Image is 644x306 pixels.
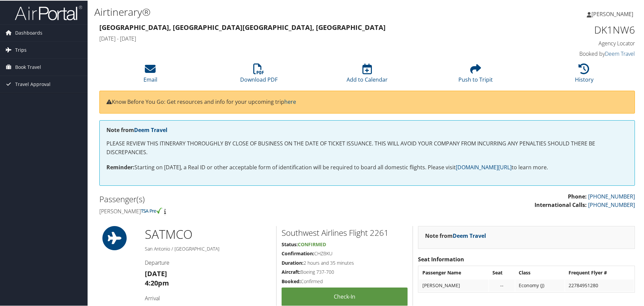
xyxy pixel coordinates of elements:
[94,4,458,18] h1: Airtinerary®
[282,226,408,238] h2: Southwest Airlines Flight 2261
[284,97,296,105] a: here
[15,4,82,20] img: airportal-logo.png
[15,24,42,41] span: Dashboards
[145,225,271,242] h1: SAT MCO
[106,126,167,133] strong: Note from
[99,22,386,31] strong: [GEOGRAPHIC_DATA], [GEOGRAPHIC_DATA] [GEOGRAPHIC_DATA], [GEOGRAPHIC_DATA]
[588,192,635,200] a: [PHONE_NUMBER]
[489,266,515,278] th: Seat
[509,39,635,46] h4: Agency Locator
[15,75,51,92] span: Travel Approval
[605,49,635,57] a: Deem Travel
[145,258,271,266] h4: Departure
[99,193,362,204] h2: Passenger(s)
[106,139,628,156] p: PLEASE REVIEW THIS ITINERARY THOROUGHLY BY CLOSE OF BUSINESS ON THE DATE OF TICKET ISSUANCE. THIS...
[282,277,408,284] h5: Confirmed
[565,279,634,291] td: 22784951280
[99,207,362,214] h4: [PERSON_NAME]
[568,192,587,200] strong: Phone:
[99,34,498,42] h4: [DATE] - [DATE]
[282,287,408,305] a: Check-in
[282,241,298,247] strong: Status:
[106,163,134,170] strong: Reminder:
[425,231,486,239] strong: Note from
[419,266,488,278] th: Passenger Name
[282,259,408,266] h5: 2 hours and 35 minutes
[145,268,167,277] strong: [DATE]
[15,58,41,75] span: Book Travel
[282,259,303,265] strong: Duration:
[134,126,167,133] a: Deem Travel
[509,22,635,36] h1: DK1NW6
[456,163,512,170] a: [DOMAIN_NAME][URL]
[145,294,271,301] h4: Arrival
[587,3,640,24] a: [PERSON_NAME]
[453,231,486,239] a: Deem Travel
[15,41,27,58] span: Trips
[282,250,314,256] strong: Confirmation:
[591,10,633,17] span: [PERSON_NAME]
[145,278,169,287] strong: 4:20pm
[282,250,408,256] h5: CHZBKU
[347,67,388,83] a: Add to Calendar
[419,279,488,291] td: [PERSON_NAME]
[492,282,511,288] div: --
[535,201,587,208] strong: International Calls:
[565,266,634,278] th: Frequent Flyer #
[418,255,464,262] strong: Seat Information
[106,163,628,171] p: Starting on [DATE], a Real ID or other acceptable form of identification will be required to boar...
[141,207,163,213] img: tsa-precheck.png
[240,67,278,83] a: Download PDF
[515,266,565,278] th: Class
[282,268,300,274] strong: Aircraft:
[515,279,565,291] td: Economy (J)
[575,67,593,83] a: History
[282,277,301,284] strong: Booked:
[282,268,408,275] h5: Boeing 737-700
[298,241,326,247] span: Confirmed
[106,97,628,106] p: Know Before You Go: Get resources and info for your upcoming trip
[509,49,635,57] h4: Booked by
[145,245,271,252] h5: San Antonio / [GEOGRAPHIC_DATA]
[458,67,493,83] a: Push to Tripit
[588,201,635,208] a: [PHONE_NUMBER]
[143,67,157,83] a: Email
